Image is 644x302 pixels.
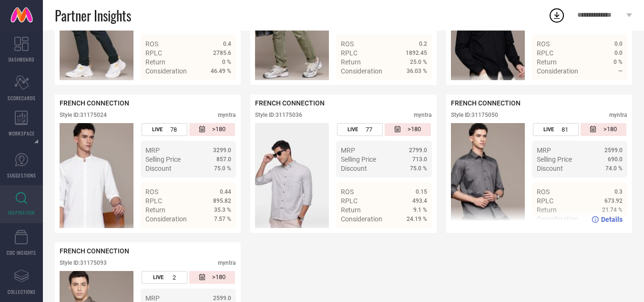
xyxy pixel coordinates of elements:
[601,84,623,92] span: Details
[537,156,572,163] span: Selling Price
[562,126,568,133] span: 81
[8,94,36,102] span: SCORECARDS
[537,67,578,75] span: Consideration
[255,123,329,228] img: Style preview image
[601,216,623,223] span: Details
[9,130,35,137] span: WORKSPACE
[581,123,626,136] div: Number of days since the style was first listed on the platform
[60,112,107,118] div: Style ID: 31175024
[189,123,235,136] div: Number of days since the style was first listed on the platform
[8,288,36,295] span: COLLECTIONS
[153,274,164,281] span: LIVE
[337,123,383,136] div: Number of days the style has been live on the platform
[145,206,165,214] span: Return
[618,68,623,74] span: —
[220,188,231,195] span: 0.44
[614,41,623,47] span: 0.0
[145,294,160,302] span: MRP
[255,112,302,118] div: Style ID: 31175036
[214,216,231,222] span: 7.57 %
[609,112,627,118] div: myntra
[189,271,235,284] div: Number of days since the style was first listed on the platform
[218,260,236,266] div: myntra
[213,147,231,154] span: 3299.0
[592,84,623,92] a: Details
[222,59,231,65] span: 0 %
[145,156,181,163] span: Selling Price
[216,156,231,163] span: 857.0
[218,112,236,118] div: myntra
[223,41,231,47] span: 0.4
[210,232,231,240] span: Details
[341,215,382,223] span: Consideration
[412,156,427,163] span: 713.0
[412,198,427,204] span: 493.4
[7,249,36,256] span: CDC INSIGHTS
[341,156,376,163] span: Selling Price
[213,295,231,302] span: 2599.0
[537,197,553,205] span: RPLC
[414,112,432,118] div: myntra
[537,165,563,172] span: Discount
[603,125,617,134] span: >180
[396,84,427,92] a: Details
[255,99,325,107] span: FRENCH CONNECTION
[366,126,372,133] span: 77
[145,197,162,205] span: RPLC
[537,146,551,154] span: MRP
[212,125,225,134] span: >180
[200,84,231,92] a: Details
[614,50,623,56] span: 0.0
[55,6,131,25] span: Partner Insights
[614,188,623,195] span: 0.3
[145,40,158,48] span: ROS
[385,123,430,136] div: Number of days since the style was first listed on the platform
[406,232,427,240] span: Details
[255,123,329,228] div: Click to view image
[396,232,427,240] a: Details
[604,147,623,154] span: 2599.0
[213,198,231,204] span: 895.82
[406,84,427,92] span: Details
[419,41,427,47] span: 0.2
[537,188,550,196] span: ROS
[60,247,129,255] span: FRENCH CONNECTION
[416,188,427,195] span: 0.15
[406,50,427,56] span: 1892.45
[341,188,354,196] span: ROS
[410,59,427,65] span: 25.0 %
[341,40,354,48] span: ROS
[341,49,358,57] span: RPLC
[142,123,187,136] div: Number of days the style has been live on the platform
[548,7,565,24] div: Open download list
[341,197,358,205] span: RPLC
[537,58,557,66] span: Return
[537,49,553,57] span: RPLC
[341,67,382,75] span: Consideration
[451,123,525,228] div: Click to view image
[348,126,358,133] span: LIVE
[145,58,165,66] span: Return
[7,172,36,179] span: SUGGESTIONS
[142,271,187,284] div: Number of days the style has been live on the platform
[145,215,187,223] span: Consideration
[214,165,231,172] span: 75.0 %
[145,146,160,154] span: MRP
[170,126,177,133] span: 78
[152,126,163,133] span: LIVE
[173,274,176,281] span: 2
[341,206,361,214] span: Return
[341,58,361,66] span: Return
[592,216,623,223] a: Details
[409,147,427,154] span: 2799.0
[60,260,107,266] div: Style ID: 31175093
[533,123,579,136] div: Number of days the style has been live on the platform
[60,123,133,228] div: Click to view image
[145,165,172,172] span: Discount
[8,209,35,216] span: INSPIRATION
[60,123,133,228] img: Style preview image
[613,59,623,65] span: 0 %
[341,146,355,154] span: MRP
[407,216,427,222] span: 24.19 %
[407,68,427,74] span: 36.03 %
